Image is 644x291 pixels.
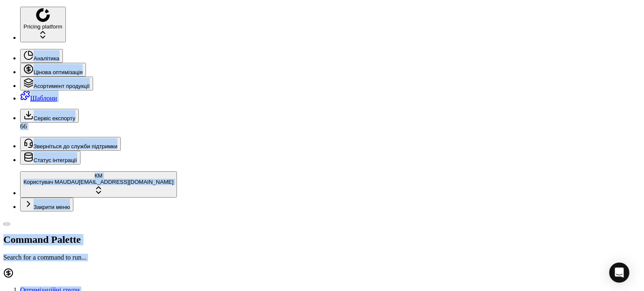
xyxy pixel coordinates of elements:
span: Сервіс експорту [34,115,75,121]
span: КM [95,173,103,179]
button: Статус інтеграції [20,151,80,165]
h2: Command Palette [3,234,641,245]
span: Шаблони [30,95,57,102]
span: Закрити меню [34,204,70,210]
button: Асортимент продукції [20,77,93,90]
button: Аналітика [20,49,63,63]
span: Асортимент продукції [34,83,90,89]
span: Зверніться до служби підтримки [34,143,117,149]
button: Зверніться до служби підтримки [20,137,121,151]
button: Закрити меню [20,198,73,211]
div: 66 [20,123,641,130]
span: Статус інтеграції [34,157,77,163]
span: Цінова оптимізація [34,69,83,75]
div: Open Intercom Messenger [609,263,629,283]
button: КMКористувач MAUDAU[EMAIL_ADDRESS][DOMAIN_NAME] [20,171,177,198]
span: Pricing platform [23,23,62,30]
button: Toggle Sidebar [3,223,10,225]
span: Користувач MAUDAU [23,179,79,185]
button: Цінова оптимізація [20,63,86,77]
button: Сервіс експорту [20,109,79,123]
span: [EMAIL_ADDRESS][DOMAIN_NAME] [79,179,174,185]
span: Аналітика [34,55,60,62]
p: Search for a command to run... [3,254,641,261]
a: Шаблони [20,95,57,102]
button: Pricing platform [20,7,66,42]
